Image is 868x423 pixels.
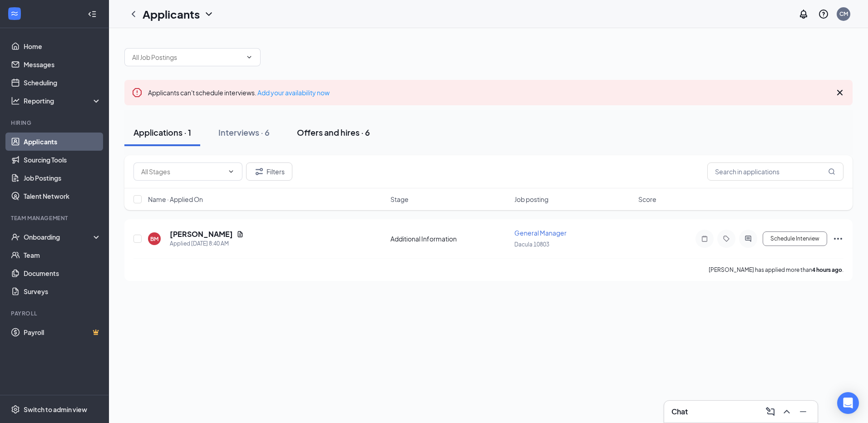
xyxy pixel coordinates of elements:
svg: Cross [834,87,845,98]
div: Applied [DATE] 8:40 AM [170,239,244,248]
div: Onboarding [24,232,94,241]
a: Sourcing Tools [24,151,101,169]
div: Switch to admin view [24,405,87,414]
svg: ChevronDown [227,168,235,175]
div: Applications · 1 [133,127,191,138]
div: Open Intercom Messenger [837,392,859,414]
svg: Notifications [798,9,809,20]
span: General Manager [514,229,567,237]
a: Add your availability now [257,89,330,97]
svg: ChevronDown [246,54,253,61]
span: Name · Applied On [148,195,203,204]
button: Schedule Interview [763,231,827,246]
div: Team Management [11,214,99,222]
a: Job Postings [24,169,101,187]
svg: Collapse [88,10,97,19]
div: BM [150,235,158,243]
svg: ActiveChat [743,235,754,242]
p: [PERSON_NAME] has applied more than . [709,266,843,274]
svg: Note [699,235,710,242]
svg: Document [237,231,244,238]
svg: ChevronLeft [128,9,139,20]
a: Home [24,37,101,55]
button: ChevronUp [779,404,794,419]
svg: Ellipses [833,233,843,244]
svg: MagnifyingGlass [828,168,835,175]
button: Filter Filters [246,162,292,181]
b: 4 hours ago [812,266,842,273]
input: All Stages [141,167,224,177]
span: Job posting [514,195,548,204]
a: PayrollCrown [24,323,101,341]
div: Hiring [11,119,99,127]
input: Search in applications [707,162,843,181]
svg: UserCheck [11,232,20,241]
a: Surveys [24,282,101,300]
svg: Filter [254,166,265,177]
h3: Chat [671,407,688,417]
button: Minimize [796,404,810,419]
button: ComposeMessage [763,404,778,419]
div: Interviews · 6 [218,127,270,138]
svg: ChevronDown [203,9,214,20]
div: Payroll [11,310,99,317]
svg: Tag [721,235,732,242]
svg: ComposeMessage [765,406,776,417]
a: Team [24,246,101,264]
svg: Analysis [11,96,20,105]
svg: Minimize [798,406,809,417]
div: Reporting [24,96,102,105]
h1: Applicants [143,6,200,22]
div: CM [839,10,848,18]
input: All Job Postings [132,52,242,62]
span: Dacula 10803 [514,241,549,248]
svg: Error [132,87,143,98]
svg: WorkstreamLogo [10,9,19,18]
div: Offers and hires · 6 [297,127,370,138]
span: Applicants can't schedule interviews. [148,89,330,97]
div: Additional Information [390,234,509,243]
h5: [PERSON_NAME] [170,229,233,239]
svg: Settings [11,405,20,414]
svg: QuestionInfo [818,9,829,20]
a: Messages [24,55,101,74]
a: Applicants [24,133,101,151]
svg: ChevronUp [781,406,792,417]
a: Talent Network [24,187,101,205]
span: Stage [390,195,409,204]
a: Documents [24,264,101,282]
span: Score [638,195,656,204]
a: Scheduling [24,74,101,92]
